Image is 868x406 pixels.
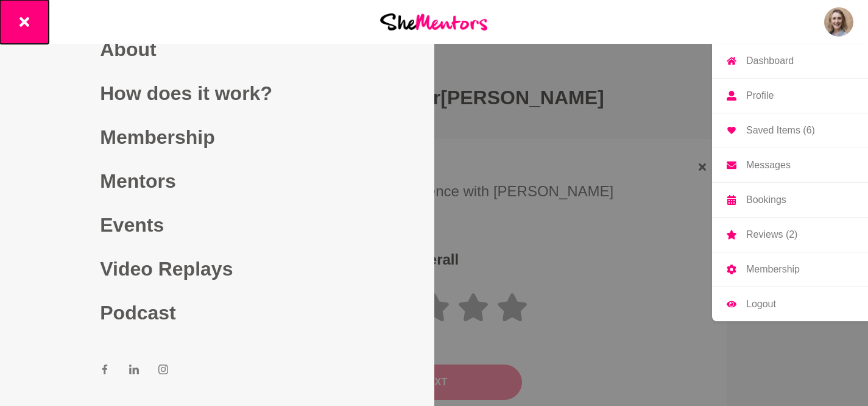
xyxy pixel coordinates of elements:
[100,71,334,115] a: How does it work?
[712,148,868,182] a: Messages
[746,265,800,274] p: Membership
[100,115,334,159] a: Membership
[712,44,868,78] a: Dashboard
[100,27,334,71] a: About
[380,13,487,30] img: She Mentors Logo
[712,113,868,148] a: Saved Items (6)
[100,203,334,247] a: Events
[746,195,786,205] p: Bookings
[712,183,868,217] a: Bookings
[824,7,853,37] a: Victoria WilsonDashboardProfileSaved Items (6)MessagesBookingsReviews (2)MembershipLogout
[824,7,853,37] img: Victoria Wilson
[100,247,334,291] a: Video Replays
[746,160,791,170] p: Messages
[158,364,168,379] a: Instagram
[712,79,868,113] a: Profile
[712,218,868,252] a: Reviews (2)
[100,159,334,203] a: Mentors
[100,291,334,335] a: Podcast
[746,126,815,135] p: Saved Items (6)
[746,91,774,101] p: Profile
[746,299,776,309] p: Logout
[746,230,797,240] p: Reviews (2)
[129,364,139,379] a: LinkedIn
[746,56,794,66] p: Dashboard
[100,364,110,379] a: Facebook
